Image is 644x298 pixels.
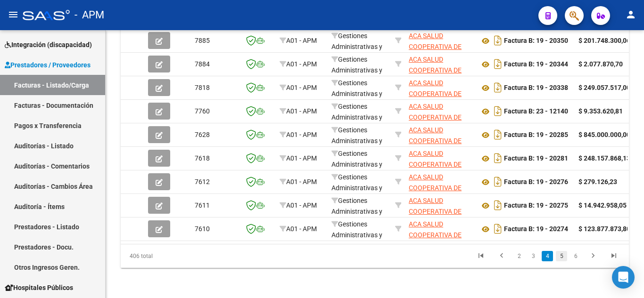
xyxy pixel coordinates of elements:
span: Gestiones Administrativas y Otros [331,103,382,132]
a: go to last page [605,251,623,261]
span: Gestiones Administrativas y Otros [331,79,382,108]
span: Prestadores / Proveedores [5,60,91,70]
span: Gestiones Administrativas y Otros [331,197,382,226]
a: 3 [528,251,539,261]
strong: $ 249.057.517,00 [578,84,630,91]
i: Descargar documento [492,56,504,72]
strong: Factura B: 19 - 20274 [504,226,568,233]
li: page 3 [526,248,540,264]
span: ACA SALUD COOPERATIVA DE PRESTACION DE SERVICIOS MEDICO ASISTENCIALES LIMITADA [409,173,467,234]
a: 6 [570,251,581,261]
strong: $ 248.157.868,13 [578,154,630,162]
strong: Factura B: 19 - 20338 [504,84,568,92]
strong: Factura B: 19 - 20281 [504,155,568,162]
strong: $ 14.942.958,05 [578,201,627,209]
span: A01 - APM [286,60,317,68]
a: go to next page [584,251,602,261]
div: 30604958640 [409,101,472,121]
span: Gestiones Administrativas y Otros [331,126,382,155]
span: 7612 [195,178,210,185]
span: Gestiones Administrativas y Otros [331,150,382,179]
span: A01 - APM [286,225,317,233]
i: Descargar documento [492,80,504,95]
mat-icon: person [625,9,636,20]
a: go to previous page [493,251,511,261]
div: 30604958640 [409,31,472,50]
strong: $ 2.077.870,70 [578,60,623,68]
div: 30604958640 [409,195,472,215]
i: Descargar documento [492,221,504,236]
span: ACA SALUD COOPERATIVA DE PRESTACION DE SERVICIOS MEDICO ASISTENCIALES LIMITADA [409,220,467,282]
li: page 4 [540,248,554,264]
span: 7760 [195,107,210,115]
li: page 2 [512,248,526,264]
span: Hospitales Públicos [5,282,73,293]
span: 7618 [195,154,210,162]
strong: Factura B: 19 - 20350 [504,37,568,45]
span: ACA SALUD COOPERATIVA DE PRESTACION DE SERVICIOS MEDICO ASISTENCIALES LIMITADA [409,79,467,140]
span: A01 - APM [286,154,317,162]
div: 30604958640 [409,172,472,192]
strong: $ 9.353.620,81 [578,107,623,115]
li: page 6 [569,248,583,264]
span: Gestiones Administrativas y Otros [331,173,382,202]
a: 5 [556,251,567,261]
strong: Factura B: 19 - 20344 [504,61,568,68]
i: Descargar documento [492,104,504,119]
span: Gestiones Administrativas y Otros [331,220,382,250]
strong: $ 201.748.300,06 [578,37,630,44]
div: Open Intercom Messenger [612,266,635,289]
span: 7885 [195,37,210,44]
span: A01 - APM [286,201,317,209]
span: ACA SALUD COOPERATIVA DE PRESTACION DE SERVICIOS MEDICO ASISTENCIALES LIMITADA [409,32,467,93]
strong: Factura B: 19 - 20285 [504,131,568,139]
i: Descargar documento [492,151,504,166]
span: ACA SALUD COOPERATIVA DE PRESTACION DE SERVICIOS MEDICO ASISTENCIALES LIMITADA [409,197,467,258]
strong: Factura B: 23 - 12140 [504,108,568,115]
span: 7884 [195,60,210,68]
mat-icon: menu [8,9,19,20]
span: Integración (discapacidad) [5,40,92,50]
a: 2 [513,251,525,261]
span: Gestiones Administrativas y Otros [331,56,382,85]
span: 7628 [195,131,210,138]
span: 7610 [195,225,210,233]
strong: $ 845.000.000,00 [578,131,630,138]
span: ACA SALUD COOPERATIVA DE PRESTACION DE SERVICIOS MEDICO ASISTENCIALES LIMITADA [409,126,467,187]
strong: Factura B: 19 - 20276 [504,178,568,186]
span: A01 - APM [286,37,317,44]
div: 30604958640 [409,54,472,74]
a: 4 [542,251,553,261]
span: 7818 [195,84,210,91]
span: Gestiones Administrativas y Otros [331,32,382,61]
i: Descargar documento [492,33,504,48]
i: Descargar documento [492,127,504,142]
strong: $ 279.126,23 [578,178,617,185]
span: A01 - APM [286,178,317,185]
strong: $ 123.877.873,80 [578,225,630,233]
span: 7611 [195,201,210,209]
span: ACA SALUD COOPERATIVA DE PRESTACION DE SERVICIOS MEDICO ASISTENCIALES LIMITADA [409,56,467,117]
span: A01 - APM [286,107,317,115]
div: 30604958640 [409,148,472,168]
span: ACA SALUD COOPERATIVA DE PRESTACION DE SERVICIOS MEDICO ASISTENCIALES LIMITADA [409,103,467,164]
a: go to first page [472,251,490,261]
div: 30604958640 [409,78,472,97]
i: Descargar documento [492,174,504,189]
strong: Factura B: 19 - 20275 [504,202,568,209]
span: ACA SALUD COOPERATIVA DE PRESTACION DE SERVICIOS MEDICO ASISTENCIALES LIMITADA [409,150,467,211]
span: A01 - APM [286,131,317,138]
span: A01 - APM [286,84,317,91]
span: - APM [74,5,104,25]
div: 30604958640 [409,125,472,145]
div: 30604958640 [409,219,472,239]
div: 406 total [121,244,221,268]
i: Descargar documento [492,198,504,213]
li: page 5 [554,248,569,264]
